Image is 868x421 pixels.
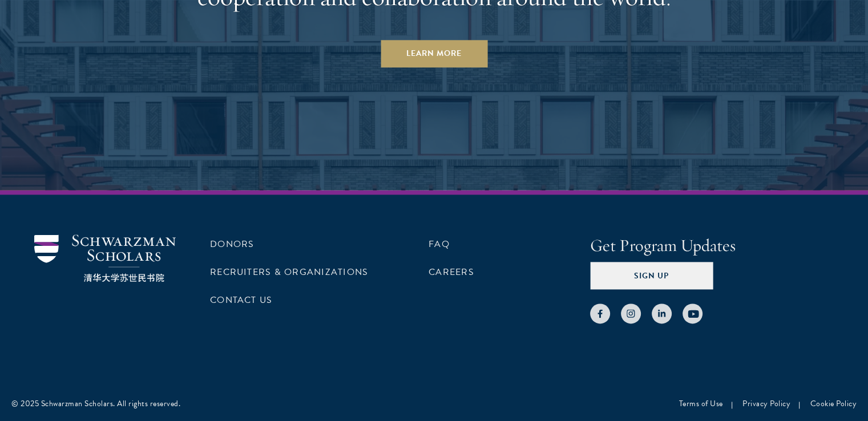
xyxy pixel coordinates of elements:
a: Cookie Policy [810,398,857,410]
a: Recruiters & Organizations [210,265,368,279]
a: Donors [210,237,254,251]
h4: Get Program Updates [590,234,834,257]
a: Privacy Policy [742,398,790,410]
a: FAQ [429,237,450,251]
img: Schwarzman Scholars [34,234,176,282]
a: Learn More [381,40,487,67]
button: Sign Up [590,262,713,289]
a: Careers [429,265,474,279]
div: © 2025 Schwarzman Scholars. All rights reserved. [11,398,180,410]
a: Contact Us [210,293,272,307]
a: Terms of Use [679,398,723,410]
